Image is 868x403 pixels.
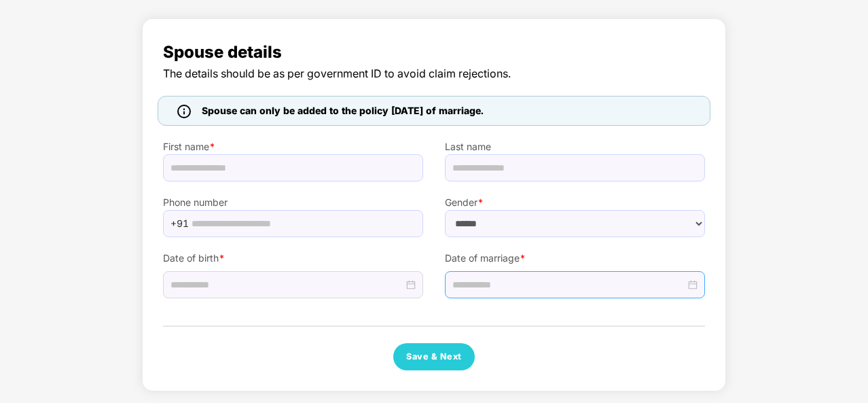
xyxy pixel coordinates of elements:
label: Phone number [163,195,423,210]
img: icon [177,105,191,118]
span: Spouse details [163,39,705,65]
label: First name [163,139,423,154]
span: Spouse can only be added to the policy [DATE] of marriage. [202,103,484,118]
span: +91 [170,213,189,234]
label: Date of birth [163,251,423,266]
label: Last name [445,139,705,154]
label: Gender [445,195,705,210]
label: Date of marriage [445,251,705,266]
button: Save & Next [393,343,475,370]
span: The details should be as per government ID to avoid claim rejections. [163,65,705,82]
